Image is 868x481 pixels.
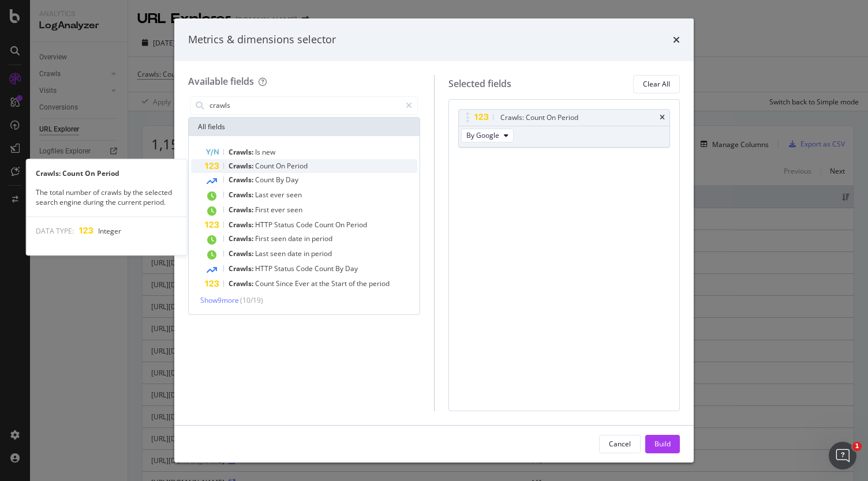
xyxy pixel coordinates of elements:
[312,234,332,243] span: period
[286,175,298,185] span: Day
[274,220,296,230] span: Status
[229,279,255,288] span: Crawls:
[229,161,255,171] span: Crawls:
[229,190,255,200] span: Crawls:
[829,442,856,469] iframe: Intercom live chat
[174,18,694,463] div: modal
[335,220,346,230] span: On
[276,161,287,171] span: On
[304,234,312,243] span: in
[349,279,357,288] span: of
[315,220,335,230] span: Count
[319,279,331,288] span: the
[255,190,270,200] span: Last
[229,220,255,230] span: Crawls:
[633,75,680,93] button: Clear All
[315,264,335,273] span: Count
[200,295,239,305] span: Show 9 more
[189,118,420,136] div: All fields
[500,112,578,123] div: Crawls: Count On Period
[255,205,271,215] span: First
[287,205,302,215] span: seen
[645,435,680,453] button: Build
[270,190,286,200] span: ever
[255,234,271,243] span: First
[660,114,665,121] div: times
[304,249,311,258] span: in
[369,279,390,288] span: period
[188,32,336,47] div: Metrics & dimensions selector
[229,175,255,185] span: Crawls:
[448,77,511,91] div: Selected fields
[296,220,315,230] span: Code
[654,439,671,449] div: Build
[27,187,187,207] div: The total number of crawls by the selected search engine during the current period.
[208,97,401,114] input: Search by field name
[255,175,276,185] span: Count
[331,279,349,288] span: Start
[255,220,274,230] span: HTTP
[673,32,680,47] div: times
[255,249,270,258] span: Last
[229,147,255,157] span: Crawls:
[346,220,367,230] span: Period
[311,249,332,258] span: period
[240,295,263,305] span: ( 10 / 19 )
[270,249,287,258] span: seen
[287,249,304,258] span: date
[229,234,255,243] span: Crawls:
[311,279,319,288] span: at
[255,279,276,288] span: Count
[188,75,254,88] div: Available fields
[461,129,514,142] button: By Google
[262,147,275,157] span: new
[599,435,641,453] button: Cancel
[295,279,311,288] span: Ever
[466,130,499,140] span: By Google
[852,442,862,451] span: 1
[255,147,262,157] span: Is
[335,264,345,273] span: By
[229,205,255,215] span: Crawls:
[229,249,255,258] span: Crawls:
[271,205,287,215] span: ever
[458,109,671,148] div: Crawls: Count On PeriodtimesBy Google
[345,264,358,273] span: Day
[229,264,255,273] span: Crawls:
[255,161,276,171] span: Count
[255,264,274,273] span: HTTP
[609,439,631,449] div: Cancel
[27,168,187,178] div: Crawls: Count On Period
[276,175,286,185] span: By
[296,264,315,273] span: Code
[274,264,296,273] span: Status
[357,279,369,288] span: the
[287,161,308,171] span: Period
[276,279,295,288] span: Since
[271,234,288,243] span: seen
[643,79,670,89] div: Clear All
[288,234,304,243] span: date
[286,190,302,200] span: seen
